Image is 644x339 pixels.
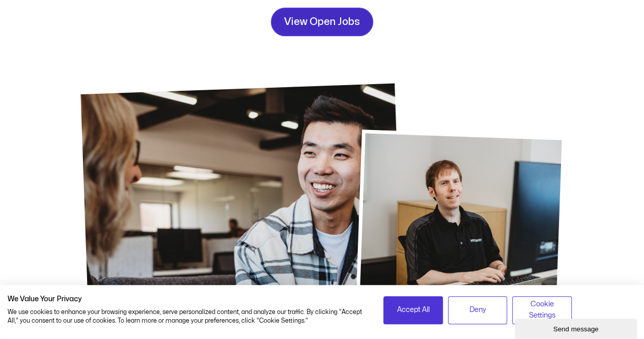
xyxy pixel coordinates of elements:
button: Deny all cookies [448,296,508,324]
button: Adjust cookie preferences [512,296,572,324]
span: View Open Jobs [284,14,360,30]
img: Velsoft Careers [356,129,565,306]
span: Deny [469,304,486,316]
h2: We Value Your Privacy [8,295,368,304]
p: We use cookies to enhance your browsing experience, serve personalized content, and analyze our t... [8,308,368,325]
button: Accept all cookies [383,296,443,324]
span: Accept All [397,304,429,316]
iframe: chat widget [515,317,639,339]
span: Cookie Settings [519,299,565,322]
a: View Open Jobs [271,8,373,36]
